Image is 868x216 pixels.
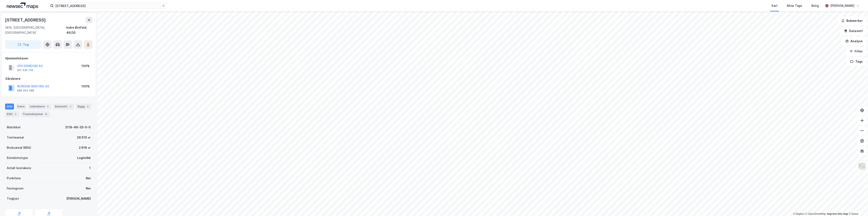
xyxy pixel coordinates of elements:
[811,3,819,8] div: Bolig
[830,3,854,8] div: [PERSON_NAME]
[89,166,91,171] div: 1
[7,135,24,140] div: Tomteareal
[846,47,866,56] button: Filter
[7,125,21,130] div: Matrikkel
[54,3,162,9] input: Søk på adresse, matrikkel, gårdeiere, leietakere eller personer
[5,56,92,61] div: Hjemmelshaver
[827,212,848,215] a: Improve this map
[17,89,34,92] div: 986 953 388
[68,104,72,109] div: 1
[13,112,18,116] div: 1
[77,135,91,140] div: 26 510 ㎡
[838,17,866,25] button: Bokmerker
[79,145,91,150] div: 2 616 ㎡
[7,155,28,160] div: Eiendomstype
[66,196,91,201] div: [PERSON_NAME]
[16,104,26,109] div: Eiere
[847,196,868,216] div: Kontrollprogram for chat
[76,104,92,109] div: Bygg
[44,112,48,116] div: 6
[21,111,50,117] div: Transaksjoner
[86,176,91,181] div: Nei
[5,104,14,109] div: Info
[17,69,33,72] div: 921 535 716
[86,104,90,109] div: 2
[858,162,866,170] img: Z
[7,3,38,9] img: logo.a4113a55bc3d86da70a041830d287a7e.svg
[77,155,91,160] div: Logistikk
[81,84,90,89] div: 100%
[793,212,805,215] a: Mapbox
[66,25,92,35] div: Indre Østfold, 46/35
[7,196,19,201] div: Tinglyst
[7,166,31,171] div: Antall leietakere
[5,40,42,49] button: Tag
[7,176,21,181] div: Punktleie
[65,125,91,130] div: 3118-46-35-0-0
[805,212,826,215] a: OpenStreetMap
[81,63,90,69] div: 100%
[842,37,866,45] button: Analyse
[772,3,778,8] div: Kart
[7,186,23,191] div: Festegrunn
[5,76,92,81] div: Gårdeiere
[7,145,31,150] div: Bruksareal (BRA)
[847,57,866,66] button: Tags
[28,104,51,109] div: Leietakere
[840,27,866,35] button: Datasett
[86,186,91,191] div: Nei
[5,17,47,23] div: [STREET_ADDRESS]
[5,111,19,117] div: ESG
[46,104,50,109] div: 1
[53,104,74,109] div: Datasett
[5,25,66,35] div: 1814, [GEOGRAPHIC_DATA], [GEOGRAPHIC_DATA]
[787,3,802,8] div: Mine Tags
[847,196,868,216] iframe: Chat Widget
